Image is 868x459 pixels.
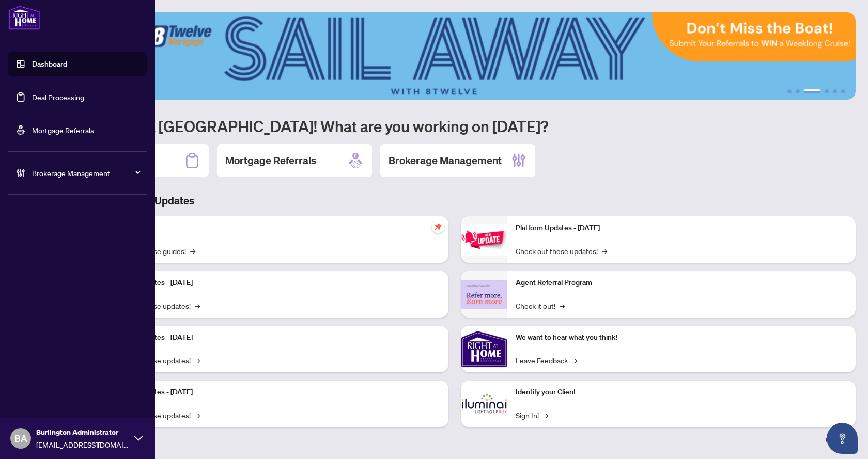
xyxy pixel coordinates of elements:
[602,245,607,257] span: →
[195,355,200,366] span: →
[109,332,440,343] p: Platform Updates - [DATE]
[195,409,200,421] span: →
[461,224,507,256] img: Platform Updates - June 23, 2025
[516,223,847,234] p: Platform Updates - [DATE]
[516,355,577,366] a: Leave Feedback→
[14,431,27,446] span: BA
[109,277,440,289] p: Platform Updates - [DATE]
[516,409,548,421] a: Sign In!→
[560,300,565,311] span: →
[195,300,200,311] span: →
[516,277,847,289] p: Agent Referral Program
[54,194,856,208] h3: Brokerage & Industry Updates
[804,89,820,93] button: 3
[389,153,502,168] h2: Brokerage Management
[833,89,837,93] button: 5
[109,223,440,234] p: Self-Help
[827,423,858,454] button: Open asap
[8,5,40,30] img: logo
[36,426,129,438] span: Burlington Administrator
[796,89,800,93] button: 2
[32,167,139,179] span: Brokerage Management
[461,280,507,309] img: Agent Referral Program
[543,409,548,421] span: →
[841,89,845,93] button: 6
[432,220,444,233] span: pushpin
[516,300,565,311] a: Check it out!→
[572,355,577,366] span: →
[109,387,440,398] p: Platform Updates - [DATE]
[516,245,607,257] a: Check out these updates!→
[825,89,829,93] button: 4
[54,116,856,136] h1: Welcome back [GEOGRAPHIC_DATA]! What are you working on [DATE]?
[516,387,847,398] p: Identify your Client
[32,59,67,69] a: Dashboard
[461,326,507,372] img: We want to hear what you think!
[461,381,507,427] img: Identify your Client
[516,332,847,343] p: We want to hear what you think!
[787,89,792,93] button: 1
[32,92,84,102] a: Deal Processing
[225,153,316,168] h2: Mortgage Referrals
[32,125,94,135] a: Mortgage Referrals
[36,439,129,450] span: [EMAIL_ADDRESS][DOMAIN_NAME]
[190,245,195,257] span: →
[54,12,856,100] img: Slide 2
